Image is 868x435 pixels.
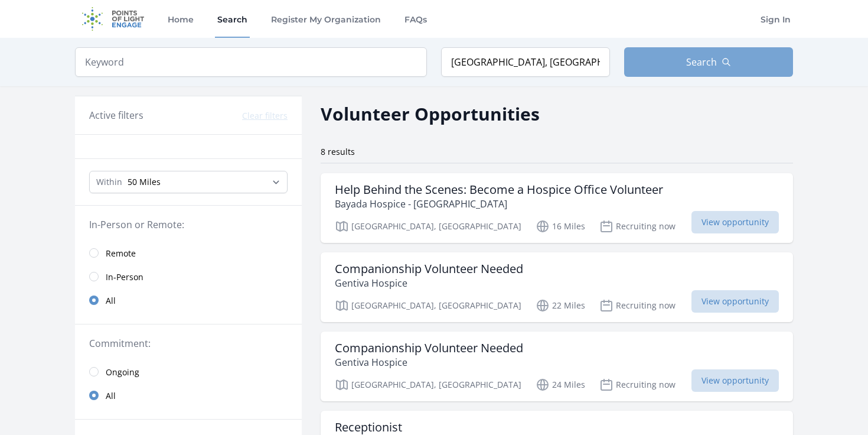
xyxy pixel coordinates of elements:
[321,332,793,401] a: Companionship Volunteer Needed Gentiva Hospice [GEOGRAPHIC_DATA], [GEOGRAPHIC_DATA] 24 Miles Recr...
[106,366,139,378] span: Ongoing
[599,378,676,392] p: Recruiting now
[691,290,779,313] span: View opportunity
[536,298,585,313] p: 22 Miles
[691,369,779,392] span: View opportunity
[335,378,521,392] p: [GEOGRAPHIC_DATA], [GEOGRAPHIC_DATA]
[335,197,663,211] p: Bayada Hospice - [GEOGRAPHIC_DATA]
[321,100,540,127] h2: Volunteer Opportunities
[335,298,521,313] p: [GEOGRAPHIC_DATA], [GEOGRAPHIC_DATA]
[321,252,793,322] a: Companionship Volunteer Needed Gentiva Hospice [GEOGRAPHIC_DATA], [GEOGRAPHIC_DATA] 22 Miles Recr...
[75,265,302,288] a: In-Person
[75,288,302,312] a: All
[691,211,779,233] span: View opportunity
[441,47,610,77] input: Location
[335,183,663,197] h3: Help Behind the Scenes: Become a Hospice Office Volunteer
[75,47,427,77] input: Keyword
[624,47,793,77] button: Search
[321,146,355,157] span: 8 results
[75,384,302,407] a: All
[75,360,302,384] a: Ongoing
[599,298,676,313] p: Recruiting now
[686,55,717,69] span: Search
[89,336,288,350] legend: Commitment:
[599,219,676,233] p: Recruiting now
[106,390,116,402] span: All
[242,110,288,122] button: Clear filters
[335,219,521,233] p: [GEOGRAPHIC_DATA], [GEOGRAPHIC_DATA]
[106,271,143,283] span: In-Person
[89,218,288,232] legend: In-Person or Remote:
[335,341,523,355] h3: Companionship Volunteer Needed
[335,262,523,276] h3: Companionship Volunteer Needed
[536,378,585,392] p: 24 Miles
[321,173,793,243] a: Help Behind the Scenes: Become a Hospice Office Volunteer Bayada Hospice - [GEOGRAPHIC_DATA] [GEO...
[89,108,143,122] h3: Active filters
[106,248,136,259] span: Remote
[89,171,288,193] select: Search Radius
[335,355,523,369] p: Gentiva Hospice
[75,241,302,265] a: Remote
[335,420,402,434] h3: Receptionist
[536,219,585,233] p: 16 Miles
[335,276,523,290] p: Gentiva Hospice
[106,295,116,307] span: All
